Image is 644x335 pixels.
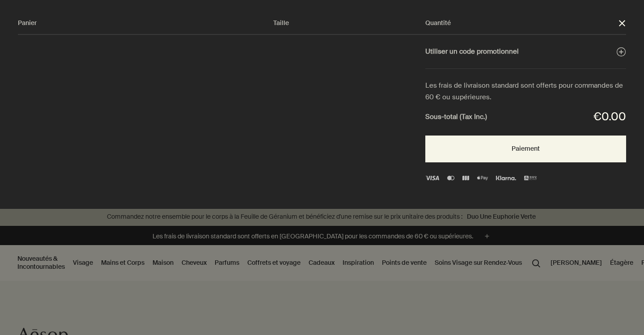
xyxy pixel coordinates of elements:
[18,18,273,29] div: Panier
[425,18,618,29] div: Quantité
[425,111,487,123] strong: Sous-total (Tax Inc.)
[425,80,626,103] div: Les frais de livraison standard sont offerts pour commandes de 60 € ou supérieures.
[593,107,626,127] div: €0.00
[462,176,469,180] img: JBC Logo
[496,176,516,180] img: klarna (1)
[524,176,537,180] img: alipay-logo
[273,18,425,29] div: Taille
[447,176,454,180] img: Mastercard Logo
[425,176,439,180] img: Visa Logo
[618,19,626,27] button: Fermer
[477,176,488,180] img: Apple Pay
[425,136,626,162] button: Paiement
[425,46,626,58] button: Utiliser un code promotionnel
